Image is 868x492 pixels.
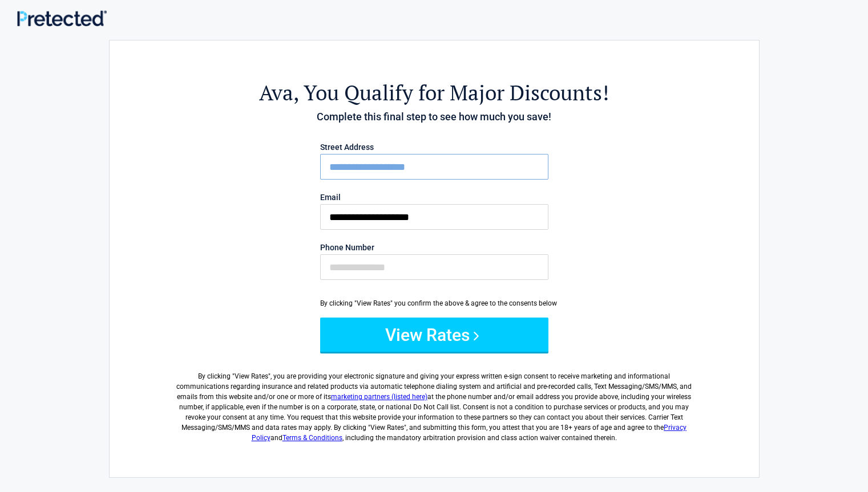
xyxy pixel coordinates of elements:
[172,362,696,443] label: By clicking " ", you are providing your electronic signature and giving your express written e-si...
[320,143,548,151] label: Street Address
[172,109,696,124] h4: Complete this final step to see how much you save!
[320,243,548,251] label: Phone Number
[259,79,293,107] span: Ava
[17,10,107,26] img: Main Logo
[320,318,548,352] button: View Rates
[320,193,548,201] label: Email
[235,372,268,380] span: View Rates
[282,434,342,442] a: Terms & Conditions
[320,298,548,308] div: By clicking "View Rates" you confirm the above & agree to the consents below
[331,393,427,401] a: marketing partners (listed here)
[172,79,696,107] h2: , You Qualify for Major Discounts!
